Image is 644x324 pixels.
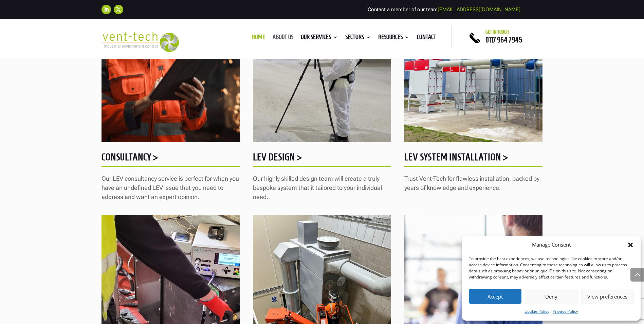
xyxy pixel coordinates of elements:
p: Trust Vent-Tech for flawless installation, backed by years of knowledge and experience. [404,174,542,192]
a: Home [252,35,265,42]
button: Deny [525,289,577,304]
h5: LEV Design > [253,152,391,165]
div: To provide the best experiences, we use technologies like cookies to store and/or access device i... [469,256,633,280]
a: Privacy Policy [553,307,578,316]
p: Our highly skilled design team will create a truly bespoke system that it tailored to your indivi... [253,174,391,201]
h5: LEV System Installation > [404,152,542,165]
div: Manage Consent [532,241,571,249]
div: Close dialog [627,241,634,248]
img: 2023-09-27T08_35_16.549ZVENT-TECH---Clear-background [102,32,179,52]
button: View preferences [581,289,634,304]
a: Our Services [301,35,338,42]
a: [EMAIL_ADDRESS][DOMAIN_NAME] [438,6,520,13]
h5: Consultancy > [102,152,240,165]
span: Contact a member of our team [368,6,520,13]
a: Contact [417,35,436,42]
span: Get in touch [485,29,509,35]
button: Accept [469,289,521,304]
a: 0117 964 7945 [485,36,522,44]
a: About us [273,35,293,42]
a: Follow on LinkedIn [102,5,111,14]
a: Follow on X [114,5,123,14]
a: Resources [378,35,409,42]
a: Cookie Policy [525,307,549,316]
a: Sectors [345,35,371,42]
p: Our LEV consultancy service is perfect for when you have an undefined LEV issue that you need to ... [102,174,240,201]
